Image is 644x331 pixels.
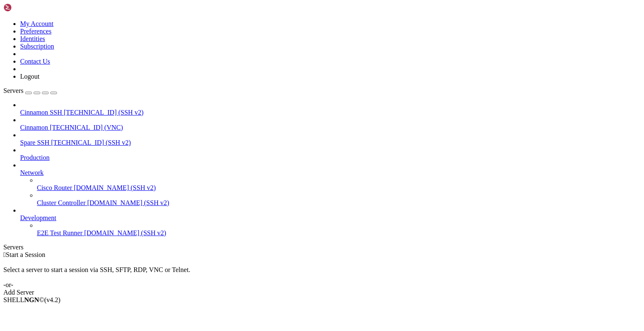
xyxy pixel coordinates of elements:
span:  [3,251,6,258]
span: Production [20,154,49,161]
li: Cluster Controller [DOMAIN_NAME] (SSH v2) [37,192,641,207]
span: Start a Session [6,251,45,258]
div: Servers [3,244,641,251]
span: [TECHNICAL_ID] (SSH v2) [64,109,143,116]
span: Network [20,169,44,176]
span: Cinnamon [20,124,48,131]
a: Cisco Router [DOMAIN_NAME] (SSH v2) [37,184,641,192]
span: [DOMAIN_NAME] (SSH v2) [84,229,166,236]
a: Contact Us [20,58,50,65]
li: Spare SSH [TECHNICAL_ID] (SSH v2) [20,131,641,146]
span: Servers [3,87,23,94]
div: Add Server [3,289,641,296]
span: 4.2.0 [44,296,61,303]
span: SHELL © [3,296,60,303]
b: NGN [24,296,39,303]
a: Development [20,214,641,222]
span: Cluster Controller [37,199,86,206]
li: Cinnamon [TECHNICAL_ID] (VNC) [20,116,641,131]
li: Cisco Router [DOMAIN_NAME] (SSH v2) [37,177,641,192]
a: Preferences [20,28,52,35]
a: Network [20,169,641,177]
li: Development [20,207,641,237]
a: Cluster Controller [DOMAIN_NAME] (SSH v2) [37,199,641,207]
a: Cinnamon SSH [TECHNICAL_ID] (SSH v2) [20,109,641,116]
span: Cisco Router [37,184,72,191]
img: Shellngn [3,3,52,12]
span: [TECHNICAL_ID] (SSH v2) [51,139,131,146]
a: Production [20,154,641,162]
span: E2E Test Runner [37,229,83,236]
li: Network [20,162,641,207]
a: Servers [3,87,57,94]
a: Logout [20,73,39,80]
li: E2E Test Runner [DOMAIN_NAME] (SSH v2) [37,222,641,237]
a: E2E Test Runner [DOMAIN_NAME] (SSH v2) [37,229,641,237]
span: Development [20,214,56,221]
span: [TECHNICAL_ID] (VNC) [50,124,123,131]
a: Spare SSH [TECHNICAL_ID] (SSH v2) [20,139,641,146]
li: Production [20,146,641,162]
a: Identities [20,35,45,42]
div: Select a server to start a session via SSH, SFTP, RDP, VNC or Telnet. -or- [3,259,641,289]
a: Subscription [20,43,54,50]
span: Spare SSH [20,139,49,146]
a: Cinnamon [TECHNICAL_ID] (VNC) [20,124,641,131]
span: Cinnamon SSH [20,109,62,116]
span: [DOMAIN_NAME] (SSH v2) [87,199,169,206]
span: [DOMAIN_NAME] (SSH v2) [74,184,156,191]
a: My Account [20,20,54,27]
li: Cinnamon SSH [TECHNICAL_ID] (SSH v2) [20,101,641,116]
